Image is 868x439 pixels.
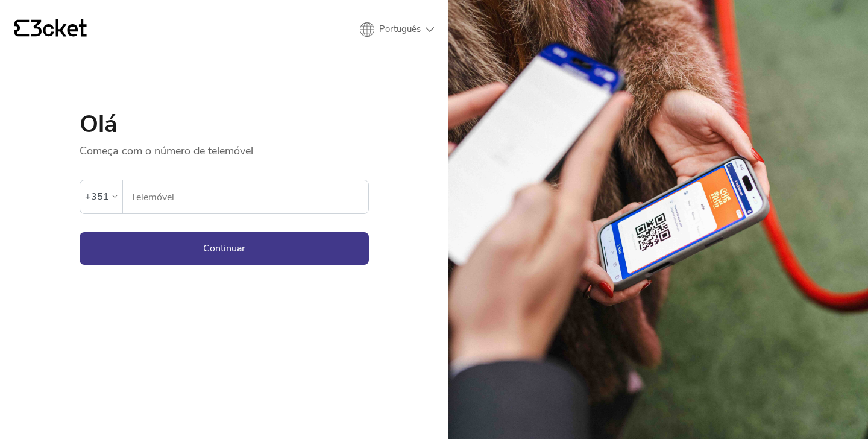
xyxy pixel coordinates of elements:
[80,136,369,158] p: Começa com o número de telemóvel
[85,188,109,206] div: +351
[80,232,369,265] button: Continuar
[80,112,369,136] h1: Olá
[14,19,87,40] a: {' '}
[130,180,368,213] input: Telemóvel
[123,180,368,214] label: Telemóvel
[14,20,29,37] g: {' '}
